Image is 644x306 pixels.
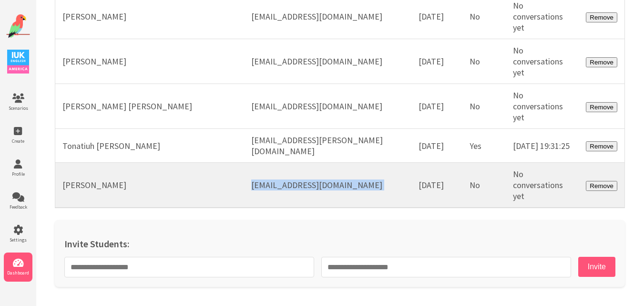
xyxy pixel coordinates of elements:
td: Yes [462,129,506,163]
td: No [462,84,506,129]
span: Feedback [4,204,32,210]
td: No [462,39,506,84]
button: Remove [586,57,617,67]
td: No conversations yet [506,84,579,129]
button: Remove [586,12,617,22]
span: Create [4,138,32,144]
td: [PERSON_NAME] [PERSON_NAME] [55,84,245,129]
td: [DATE] [411,39,462,84]
h2: Invite Students: [64,238,615,250]
td: [EMAIL_ADDRESS][DOMAIN_NAME] [244,84,411,129]
td: [EMAIL_ADDRESS][DOMAIN_NAME] [244,39,411,84]
td: [DATE] [411,163,462,208]
img: IUK Logo [7,50,29,74]
button: Invite [578,257,615,277]
td: Tonatiuh [PERSON_NAME] [55,129,245,163]
td: No conversations yet [506,163,579,208]
td: [EMAIL_ADDRESS][PERSON_NAME][DOMAIN_NAME] [244,129,411,163]
td: [PERSON_NAME] [55,163,245,208]
button: Remove [586,102,617,112]
button: Remove [586,181,617,191]
td: [EMAIL_ADDRESS][DOMAIN_NAME] [244,163,411,208]
td: [DATE] 19:31:25 [506,129,579,163]
span: Profile [4,171,32,177]
img: Website Logo [6,14,30,38]
td: [DATE] [411,84,462,129]
span: Dashboard [4,270,32,276]
span: Scenarios [4,105,32,111]
td: [PERSON_NAME] [55,39,245,84]
button: Remove [586,141,617,151]
td: No conversations yet [506,39,579,84]
td: [DATE] [411,129,462,163]
span: Settings [4,237,32,243]
td: No [462,163,506,208]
